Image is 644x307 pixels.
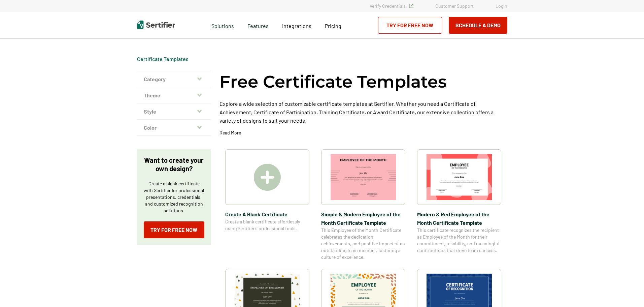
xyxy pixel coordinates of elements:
[137,71,211,87] button: Category
[137,120,211,136] button: Color
[321,210,405,227] span: Simple & Modern Employee of the Month Certificate Template
[144,180,204,214] p: Create a blank certificate with Sertifier for professional presentations, credentials, and custom...
[137,56,189,62] a: Certificate Templates
[211,21,234,29] span: Solutions
[225,210,309,218] span: Create A Blank Certificate
[409,4,413,8] img: Verified
[325,23,341,29] span: Pricing
[417,210,501,227] span: Modern & Red Employee of the Month Certificate Template
[247,21,269,29] span: Features
[321,227,405,260] span: This Employee of the Month Certificate celebrates the dedication, achievements, and positive impa...
[225,218,309,232] span: Create a blank certificate effortlessly using Sertifier’s professional tools.
[496,3,507,9] a: Login
[417,227,501,254] span: This certificate recognizes the recipient as Employee of the Month for their commitment, reliabil...
[137,56,189,62] div: Breadcrumb
[378,17,442,34] a: Try for Free Now
[370,3,413,9] a: Verify Credentials
[219,99,507,125] p: Explore a wide selection of customizable certificate templates at Sertifier. Whether you need a C...
[144,156,204,173] p: Want to create your own design?
[427,154,492,200] img: Modern & Red Employee of the Month Certificate Template
[254,164,281,191] img: Create A Blank Certificate
[137,103,211,120] button: Style
[219,129,241,136] p: Read More
[137,87,211,103] button: Theme
[282,23,311,29] span: Integrations
[417,149,501,260] a: Modern & Red Employee of the Month Certificate TemplateModern & Red Employee of the Month Certifi...
[137,21,175,29] img: Sertifier | Digital Credentialing Platform
[282,21,311,29] a: Integrations
[219,71,447,93] h1: Free Certificate Templates
[137,56,189,62] span: Certificate Templates
[144,221,204,238] a: Try for Free Now
[331,154,396,200] img: Simple & Modern Employee of the Month Certificate Template
[325,21,341,29] a: Pricing
[435,3,474,9] a: Customer Support
[321,149,405,260] a: Simple & Modern Employee of the Month Certificate TemplateSimple & Modern Employee of the Month C...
